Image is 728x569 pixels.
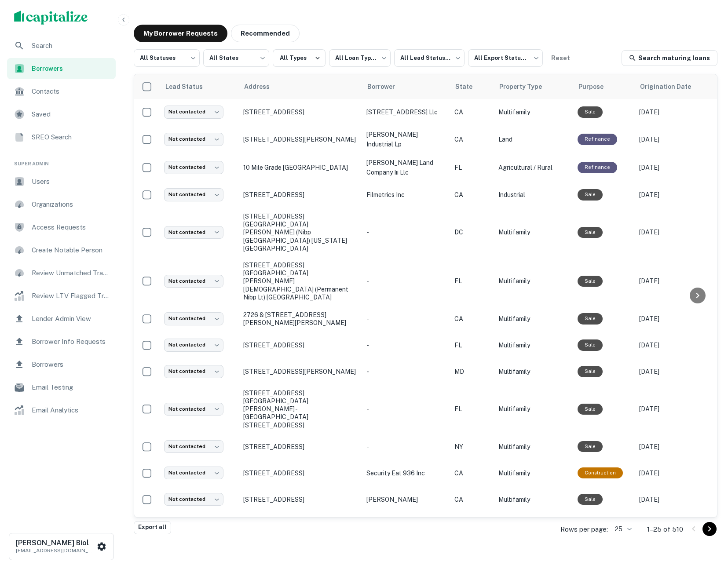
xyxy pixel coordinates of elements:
[454,442,490,452] p: NY
[7,354,116,375] a: Borrowers
[366,130,446,149] p: [PERSON_NAME] industrial lp
[454,314,490,324] p: CA
[454,107,490,117] p: CA
[454,276,490,286] p: FL
[639,340,714,350] p: [DATE]
[243,108,358,116] p: [STREET_ADDRESS]
[639,495,714,504] p: [DATE]
[32,199,110,210] span: Organizations
[578,162,617,173] div: This loan purpose was for refinancing
[243,496,358,503] p: [STREET_ADDRESS]
[454,135,490,144] p: CA
[639,163,714,172] p: [DATE]
[366,314,446,324] p: -
[7,263,116,284] a: Review Unmatched Transactions
[164,133,223,146] div: Not contacted
[32,64,110,73] span: Borrowers
[244,81,281,92] span: Address
[468,47,543,69] div: All Export Statuses
[134,25,227,42] button: My Borrower Requests
[578,227,603,238] div: Sale
[164,312,223,325] div: Not contacted
[203,47,269,69] div: All States
[454,227,490,237] p: DC
[450,74,494,99] th: State
[578,276,603,287] div: Sale
[32,291,110,301] span: Review LTV Flagged Transactions
[498,190,569,200] p: Industrial
[7,331,116,352] div: Borrower Info Requests
[499,81,553,92] span: Property Type
[243,135,358,143] p: [STREET_ADDRESS][PERSON_NAME]
[578,81,615,92] span: Purpose
[164,188,223,201] div: Not contacted
[9,533,114,560] button: [PERSON_NAME] Biol[EMAIL_ADDRESS][DOMAIN_NAME]
[7,81,116,102] a: Contacts
[684,471,728,513] iframe: Chat Widget
[494,74,573,99] th: Property Type
[7,377,116,398] div: Email Testing
[498,367,569,376] p: Multifamily
[394,47,465,69] div: All Lead Statuses
[7,35,116,56] a: Search
[366,276,446,286] p: -
[367,81,406,92] span: Borrower
[32,405,110,416] span: Email Analytics
[164,226,223,239] div: Not contacted
[366,107,446,117] p: [STREET_ADDRESS] llc
[366,468,446,478] p: security eat 936 inc
[7,171,116,192] div: Users
[498,227,569,237] p: Multifamily
[231,25,300,42] button: Recommended
[7,58,116,79] a: Borrowers
[243,469,358,477] p: [STREET_ADDRESS]
[640,81,702,92] span: Origination Date
[639,107,714,117] p: [DATE]
[454,495,490,504] p: CA
[498,468,569,478] p: Multifamily
[32,268,110,278] span: Review Unmatched Transactions
[7,104,116,125] a: Saved
[16,540,95,547] h6: [PERSON_NAME] Biol
[7,150,116,171] li: Super Admin
[164,106,223,118] div: Not contacted
[639,314,714,324] p: [DATE]
[32,336,110,347] span: Borrower Info Requests
[32,132,110,142] span: SREO Search
[243,191,358,199] p: [STREET_ADDRESS]
[164,275,223,288] div: Not contacted
[366,340,446,350] p: -
[498,404,569,414] p: Multifamily
[366,495,446,504] p: [PERSON_NAME]
[7,308,116,329] div: Lender Admin View
[273,49,326,67] button: All Types
[164,403,223,416] div: Not contacted
[647,524,683,535] p: 1–25 of 510
[32,109,110,120] span: Saved
[578,441,603,452] div: Sale
[454,190,490,200] p: CA
[164,339,223,351] div: Not contacted
[243,311,358,327] p: 2726 & [STREET_ADDRESS][PERSON_NAME][PERSON_NAME]
[7,285,116,306] div: Review LTV Flagged Transactions
[578,494,603,505] div: Sale
[7,400,116,421] a: Email Analytics
[7,240,116,261] a: Create Notable Person
[498,276,569,286] p: Multifamily
[164,440,223,453] div: Not contacted
[578,134,617,145] div: This loan purpose was for refinancing
[7,194,116,215] div: Organizations
[243,212,358,252] p: [STREET_ADDRESS][GEOGRAPHIC_DATA][PERSON_NAME] (nibp [GEOGRAPHIC_DATA]) [US_STATE][GEOGRAPHIC_DATA]
[243,368,358,376] p: [STREET_ADDRESS][PERSON_NAME]
[498,340,569,350] p: Multifamily
[7,127,116,148] a: SREO Search
[32,359,110,370] span: Borrowers
[639,442,714,452] p: [DATE]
